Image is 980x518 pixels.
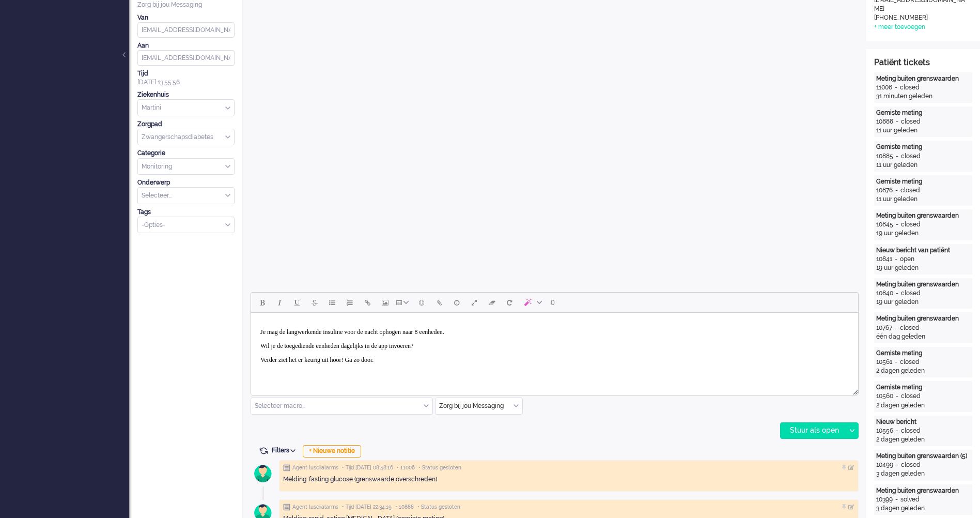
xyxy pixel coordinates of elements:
div: 31 minuten geleden [876,92,970,101]
div: - [893,289,901,298]
img: ic_note_grey.svg [283,504,290,511]
div: closed [900,358,920,367]
div: + Nieuwe notitie [303,445,361,458]
div: - [892,83,900,92]
div: Meting buiten grenswaarden (5) [876,452,970,461]
button: Delay message [448,294,465,311]
button: Numbered list [341,294,359,311]
div: 10845 [876,220,893,229]
div: Patiënt tickets [874,57,972,69]
div: - [893,461,901,469]
div: Meting buiten grenswaarden [876,486,970,495]
div: Tijd [137,69,235,78]
button: Italic [271,294,288,311]
div: 19 uur geleden [876,298,970,307]
iframe: Rich Text Area [251,313,858,386]
div: Onderwerp [137,178,235,187]
img: avatar [250,461,276,486]
div: closed [901,392,921,401]
button: Bullet list [323,294,341,311]
div: Tags [137,208,235,217]
span: • 11006 [397,464,415,471]
button: Insert/edit link [359,294,376,311]
div: - [892,324,900,332]
span: • Status gesloten [417,504,460,511]
div: 10556 [876,426,893,435]
div: open [900,255,914,264]
div: 10499 [876,461,893,469]
div: 3 dagen geleden [876,504,970,513]
div: Van [137,13,235,22]
div: 2 dagen geleden [876,401,970,410]
div: Gemiste meting [876,143,970,151]
div: 3 dagen geleden [876,469,970,478]
div: - [893,495,900,504]
div: 10885 [876,152,893,161]
div: closed [901,220,921,229]
div: 11 uur geleden [876,195,970,204]
div: Nieuw bericht van patiënt [876,246,970,255]
span: • Status gesloten [418,464,461,471]
div: closed [900,324,920,332]
button: AI [518,294,546,311]
button: Fullscreen [465,294,483,311]
button: Clear formatting [483,294,501,311]
div: één dag geleden [876,332,970,341]
button: Emoticons [413,294,430,311]
div: Meting buiten grenswaarden [876,74,970,83]
div: Meting buiten grenswaarden [876,280,970,289]
div: Nieuw bericht [876,418,970,426]
div: - [893,392,901,401]
div: + meer toevoegen [874,23,925,32]
button: Table [394,294,413,311]
span: Filters [272,447,299,454]
div: closed [901,117,921,126]
div: Gemiste meting [876,383,970,392]
div: Gemiste meting [876,349,970,358]
span: • Tijd [DATE] 22:34:19 [342,504,392,511]
div: 2 dagen geleden [876,435,970,444]
div: Melding: fasting glucose (grenswaarde overschreden) [283,475,854,484]
span: 0 [551,298,555,307]
div: 10767 [876,324,892,332]
div: closed [900,83,920,92]
div: Stuur als open [781,423,845,438]
div: 10561 [876,358,892,367]
div: [PHONE_NUMBER] [874,13,967,22]
div: closed [900,186,920,195]
div: closed [901,461,921,469]
div: Meting buiten grenswaarden [876,211,970,220]
button: Insert/edit image [376,294,394,311]
div: Aan [137,41,235,50]
button: Strikethrough [306,294,323,311]
div: Resize [849,386,858,395]
div: Select Tags [137,217,235,234]
div: solved [900,495,920,504]
div: 11 uur geleden [876,126,970,135]
div: 19 uur geleden [876,264,970,272]
button: Reset content [501,294,518,311]
div: 10560 [876,392,893,401]
div: Zorg bij jou Messaging [137,1,235,9]
span: • 10888 [395,504,414,511]
div: 10888 [876,117,893,126]
div: 11006 [876,83,892,92]
button: Add attachment [430,294,448,311]
span: Agent lusciialarms [292,464,338,471]
div: Gemiste meting [876,177,970,186]
div: Categorie [137,149,235,158]
div: - [893,186,900,195]
div: Ziekenhuis [137,90,235,99]
div: Meting buiten grenswaarden [876,314,970,323]
div: 11 uur geleden [876,161,970,170]
span: Agent lusciialarms [292,504,338,511]
span: • Tijd [DATE] 08:48:16 [342,464,393,471]
div: closed [901,152,921,161]
div: 10841 [876,255,892,264]
div: - [893,117,901,126]
button: Bold [253,294,271,311]
div: - [893,220,901,229]
div: Gemiste meting [876,109,970,117]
